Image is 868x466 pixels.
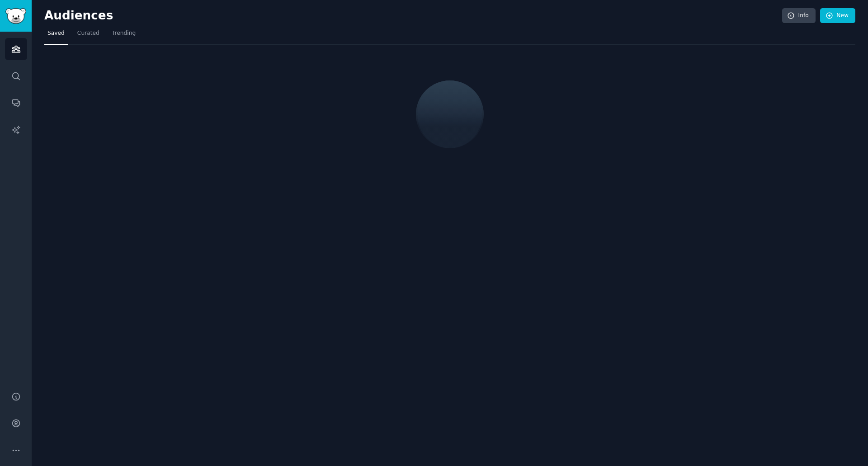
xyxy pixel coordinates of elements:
[44,9,782,23] h2: Audiences
[5,8,26,24] img: GummySearch logo
[782,8,816,24] a: Info
[44,26,68,45] a: Saved
[47,29,65,38] span: Saved
[112,29,136,38] span: Trending
[74,26,103,45] a: Curated
[109,26,139,45] a: Trending
[77,29,99,38] span: Curated
[820,8,855,24] a: New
